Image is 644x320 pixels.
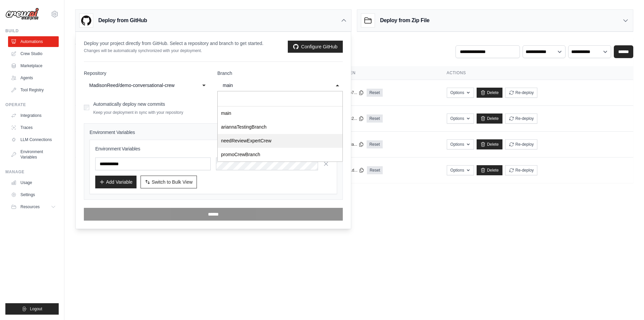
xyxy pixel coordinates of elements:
[367,166,383,174] a: Reset
[341,168,364,173] button: ad581d...
[152,179,193,185] span: Switch to Bulk View
[288,41,343,53] a: Configure GitHub
[447,113,474,124] button: Options
[5,102,59,107] div: Operate
[367,140,382,148] a: Reset
[367,115,382,123] a: Reset
[95,145,331,152] h3: Environment Variables
[8,48,59,59] a: Crew Studio
[93,110,183,115] p: Keep your deployment in sync with your repository
[8,201,59,212] button: Resources
[98,16,147,25] h3: Deploy from GitHub
[93,101,165,107] label: Automatically deploy new commits
[341,116,364,121] button: 3ed6c2...
[8,189,59,200] a: Settings
[89,81,191,89] div: MadisonReed/demo-conversational-crew
[20,204,40,210] span: Resources
[380,16,429,25] h3: Deploy from Zip File
[223,81,324,89] div: main
[218,148,342,162] div: promoCrewBranch
[75,47,224,53] p: Manage and monitor your active crew automations from this dashboard.
[84,70,209,77] label: Repository
[505,165,538,175] button: Re-deploy
[477,88,502,98] a: Delete
[218,106,342,120] div: main
[447,165,474,175] button: Options
[8,110,59,121] a: Integrations
[8,60,59,71] a: Marketplace
[75,66,209,80] th: Crew
[95,176,137,188] button: Add Variable
[79,14,93,27] img: GitHub Logo
[341,90,364,95] button: 50acb7...
[8,122,59,133] a: Traces
[8,85,59,95] a: Tool Registry
[8,134,59,145] a: LLM Connections
[505,113,538,124] button: Re-deploy
[439,66,633,80] th: Actions
[333,66,439,80] th: Token
[218,134,342,148] div: needReviewExpertCrew
[477,139,502,149] a: Delete
[505,139,538,149] button: Re-deploy
[141,176,197,188] button: Switch to Bulk View
[5,303,59,315] button: Logout
[218,120,342,134] div: ariannaTestingBranch
[447,88,474,98] button: Options
[477,113,502,124] a: Delete
[217,70,343,77] label: Branch
[5,8,39,20] img: Logo
[75,37,224,47] h2: Automations Live
[8,177,59,188] a: Usage
[341,142,364,147] button: ec853a...
[84,48,263,53] p: Changes will be automatically synchronized with your deployment.
[367,89,382,97] a: Reset
[8,73,59,83] a: Agents
[447,139,474,149] button: Options
[8,146,59,163] a: Environment Variables
[5,169,59,175] div: Manage
[477,165,502,175] a: Delete
[5,28,59,34] div: Build
[84,40,263,47] p: Deploy your project directly from GitHub. Select a repository and branch to get started.
[8,36,59,47] a: Automations
[505,88,538,98] button: Re-deploy
[90,129,337,136] h4: Environment Variables
[30,306,42,312] span: Logout
[218,91,342,106] input: Select a branch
